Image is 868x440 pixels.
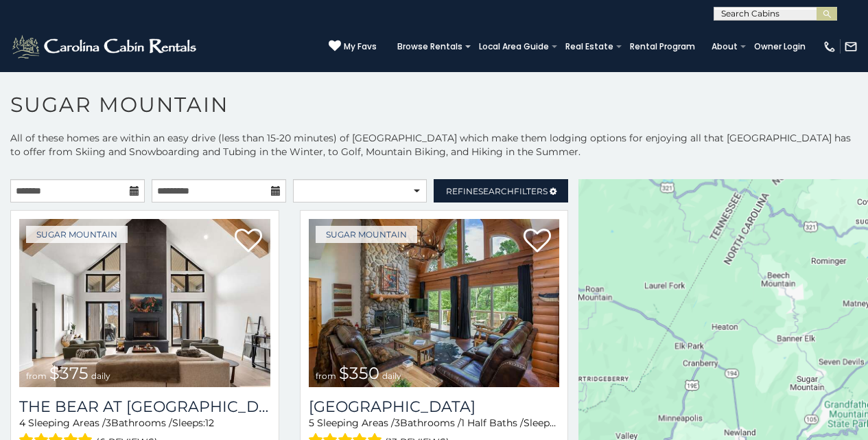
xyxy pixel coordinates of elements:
a: The Bear At [GEOGRAPHIC_DATA] [19,397,270,416]
a: About [705,37,744,56]
a: Add to favorites [524,227,551,256]
span: from [316,371,336,381]
a: Add to favorites [235,227,262,256]
img: Grouse Moor Lodge [309,219,560,387]
span: Refine Filters [446,186,548,196]
h3: The Bear At Sugar Mountain [19,397,270,416]
span: Search [478,186,514,196]
a: Grouse Moor Lodge from $350 daily [309,219,560,387]
a: Owner Login [747,37,812,56]
span: 4 [19,417,25,429]
a: Sugar Mountain [316,226,417,243]
a: RefineSearchFilters [434,179,568,202]
span: from [26,371,47,381]
span: 3 [106,417,111,429]
img: White-1-2.png [10,33,200,60]
span: $350 [339,363,379,383]
img: The Bear At Sugar Mountain [19,219,270,387]
h3: Grouse Moor Lodge [309,397,560,416]
span: 12 [556,417,565,429]
span: My Favs [344,40,377,53]
img: phone-regular-white.png [823,40,836,54]
img: mail-regular-white.png [844,40,858,54]
a: Sugar Mountain [26,226,128,243]
span: daily [91,371,110,381]
a: My Favs [329,40,377,54]
a: Local Area Guide [472,37,556,56]
a: Browse Rentals [390,37,469,56]
span: 12 [205,417,214,429]
a: Rental Program [623,37,702,56]
a: [GEOGRAPHIC_DATA] [309,397,560,416]
span: $375 [49,363,89,383]
span: daily [382,371,401,381]
a: Real Estate [559,37,620,56]
span: 3 [395,417,400,429]
span: 1 Half Baths / [461,417,524,429]
span: 5 [309,417,314,429]
a: The Bear At Sugar Mountain from $375 daily [19,219,270,387]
